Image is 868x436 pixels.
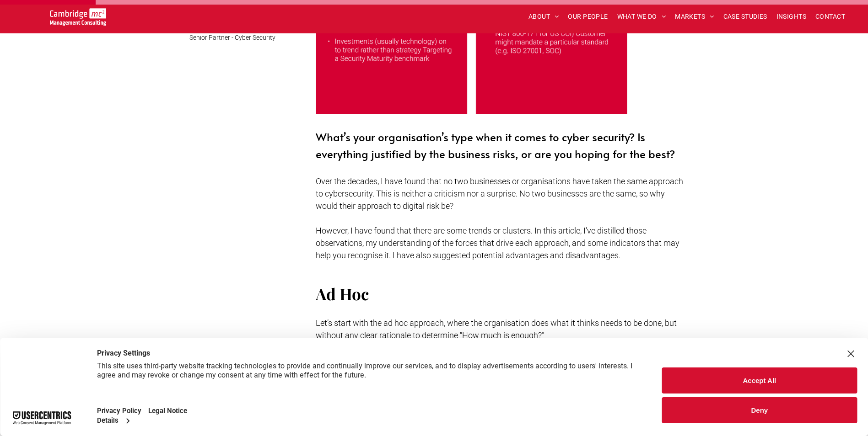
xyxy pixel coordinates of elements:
[772,10,811,24] a: INSIGHTS
[719,10,772,24] a: CASE STUDIES
[670,10,718,24] a: MARKETS
[189,34,275,41] p: Senior Partner - Cyber Security
[50,8,106,26] img: Go to Homepage
[316,176,683,211] span: Over the decades, I have found that no two businesses or organisations have taken the same approa...
[50,10,106,19] a: Your Business Transformed | Cambridge Management Consulting
[316,283,369,304] span: Ad Hoc
[316,318,677,340] span: Let’s start with the ad hoc approach, where the organisation does what it thinks needs to be done...
[316,129,675,161] span: What’s your organisation’s type when it comes to cyber security? Is everything justified by the b...
[613,10,671,24] a: WHAT WE DO
[563,10,612,24] a: OUR PEOPLE
[316,226,679,260] span: However, I have found that there are some trends or clusters. In this article, I’ve distilled tho...
[811,10,850,24] a: CONTACT
[524,10,564,24] a: ABOUT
